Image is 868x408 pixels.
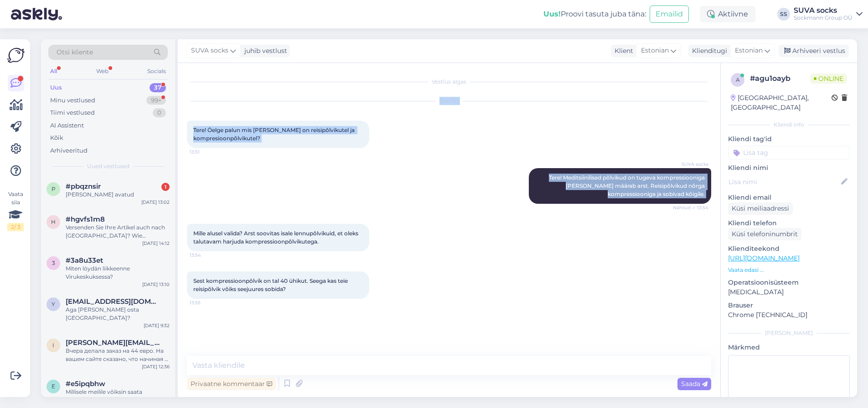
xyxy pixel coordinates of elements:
[144,322,170,329] div: [DATE] 9:32
[52,383,55,390] span: e
[52,260,55,266] span: 3
[146,96,166,105] div: 99+
[728,254,800,262] a: [URL][DOMAIN_NAME]
[142,363,170,370] div: [DATE] 12:36
[48,65,59,77] div: All
[50,133,63,143] div: Kõik
[728,177,839,187] input: Lisa nimi
[794,7,852,14] div: SUVA socks
[728,134,850,144] p: Kliendi tag'id
[7,223,24,231] div: 2 / 3
[700,6,755,22] div: Aktiivne
[731,93,832,112] div: [GEOGRAPHIC_DATA], [GEOGRAPHIC_DATA]
[794,14,852,21] div: Sockmann Group OÜ
[66,297,160,306] span: yloilomets@gmail.com
[187,378,276,390] div: Privaatne kommentaar
[187,78,711,86] div: Vestlus algas
[57,48,93,57] span: Otsi kliente
[810,74,847,84] span: Online
[52,185,56,192] span: p
[777,8,790,21] div: SS
[66,215,105,223] span: #hgvfs1m8
[728,278,850,287] p: Operatsioonisüsteem
[50,108,95,117] div: Tiimi vestlused
[728,163,850,173] p: Kliendi nimi
[794,7,863,21] a: SUVA socksSockmann Group OÜ
[94,65,110,77] div: Web
[52,301,55,307] span: y
[66,256,103,265] span: #3a8u33et
[50,83,62,92] div: Uus
[51,218,56,225] span: h
[681,380,708,388] span: Saada
[241,46,287,56] div: juhib vestlust
[728,329,850,337] div: [PERSON_NAME]
[87,162,129,170] span: Uued vestlused
[728,287,850,297] p: [MEDICAL_DATA]
[750,73,810,84] div: # agu1oayb
[142,281,170,288] div: [DATE] 13:10
[66,306,170,322] div: Aga [PERSON_NAME] osta [GEOGRAPHIC_DATA]?
[611,46,633,56] div: Klient
[650,5,689,23] button: Emailid
[728,301,850,310] p: Brauser
[7,47,25,64] img: Askly Logo
[66,223,170,240] div: Versenden Sie Ihre Artikel auch nach [GEOGRAPHIC_DATA]? Wie [PERSON_NAME] sind die Vetsandkosten ...
[153,108,166,117] div: 0
[50,146,88,155] div: Arhiveeritud
[728,228,801,240] div: Küsi telefoninumbrit
[66,380,105,388] span: #e5ipqbhw
[50,121,84,130] div: AI Assistent
[736,76,740,83] span: a
[674,161,708,168] span: SUVA socks
[728,202,793,215] div: Küsi meiliaadressi
[66,265,170,281] div: Miten löydän liikkeenne Virukeskuksessa?
[728,193,850,202] p: Kliendi email
[150,83,166,92] div: 37
[728,218,850,228] p: Kliendi telefon
[735,46,763,56] span: Estonian
[641,46,669,56] span: Estonian
[66,191,170,199] div: [PERSON_NAME] avatud
[145,65,168,77] div: Socials
[193,277,349,292] span: Sest kompressioonpõlvik on tal 40 ühikut. Seega kas teie reisipõlvik võiks seejuures sobida?
[728,244,850,254] p: Klienditeekond
[549,174,706,197] span: Tere! Meditsiinilised põlvikud on tugeva kompressiooniga [PERSON_NAME] määrab arst. Reisipõlvikud...
[190,252,224,259] span: 13:54
[193,230,360,245] span: Mille alusel valida? Arst soovitas isale lennupõlvikuid, et oleks talutavam harjuda kompressioonp...
[688,46,727,56] div: Klienditugi
[161,183,170,191] div: 1
[190,148,224,155] span: 13:51
[66,339,160,347] span: inna.kozlovskaja@gmail.com
[728,266,850,274] p: Vaata edasi ...
[66,388,170,404] div: Millisele meilile võiksin saata pöördumise Eesti Saksa Lambakoerte Ühingu ja Eesti Otsingukoerte ...
[728,310,850,320] p: Chrome [TECHNICAL_ID]
[191,46,228,56] span: SUVA socks
[543,10,561,18] b: Uus!
[193,127,356,142] span: Tere! Öelge palun mis [PERSON_NAME] on reisipõlvikutel ja kompresioonpõlvikutel?
[673,204,708,211] span: Nähtud ✓ 13:54
[66,347,170,363] div: Вчера делала заказ на 44 евро. На вашем сайте сказано, что начиная с 40 евро, доставка бесплатная...
[728,121,850,129] div: Kliendi info
[7,190,24,231] div: Vaata siia
[543,9,646,20] div: Proovi tasuta juba täna:
[779,45,849,57] div: Arhiveeri vestlus
[141,199,170,206] div: [DATE] 13:02
[52,342,54,349] span: i
[66,182,101,191] span: #pbqznsir
[190,299,224,306] span: 13:55
[728,146,850,159] input: Lisa tag
[50,96,95,105] div: Minu vestlused
[728,343,850,352] p: Märkmed
[187,97,711,105] div: [DATE]
[142,240,170,247] div: [DATE] 14:12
